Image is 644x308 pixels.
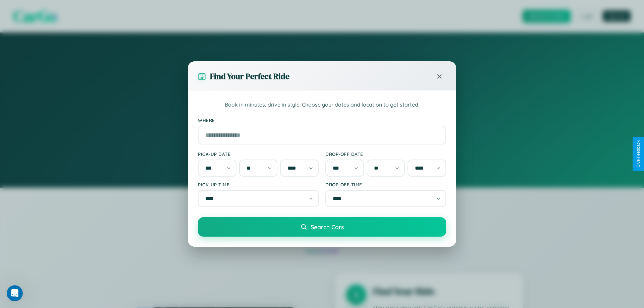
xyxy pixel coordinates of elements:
label: Where [198,117,446,123]
h3: Find Your Perfect Ride [210,71,289,82]
label: Pick-up Time [198,182,319,187]
span: Search Cars [311,223,344,231]
label: Drop-off Time [325,182,446,187]
p: Book in minutes, drive in style. Choose your dates and location to get started. [198,101,446,109]
label: Drop-off Date [325,151,446,157]
label: Pick-up Date [198,151,319,157]
button: Search Cars [198,217,446,237]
